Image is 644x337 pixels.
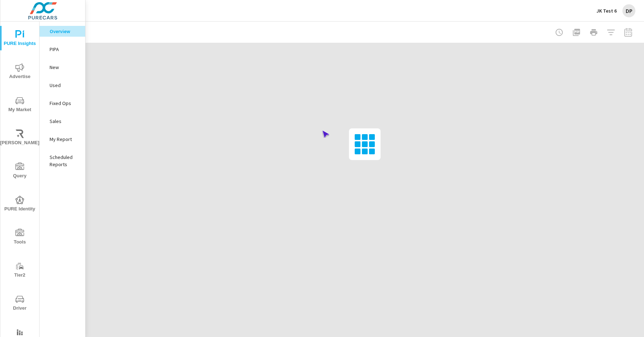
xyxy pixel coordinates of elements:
p: Overview [50,28,79,35]
p: New [50,64,79,71]
div: Scheduled Reports [40,152,85,170]
div: Sales [40,116,85,127]
span: PURE Identity [3,196,37,213]
p: Used [50,82,79,89]
div: New [40,62,85,73]
p: My Report [50,136,79,143]
span: Tools [3,229,37,246]
span: Tier2 [3,262,37,279]
div: Fixed Ops [40,98,85,109]
span: PURE Insights [3,30,37,48]
div: Overview [40,26,85,37]
p: JK Test 6 [597,8,617,14]
p: PIPA [50,46,79,53]
div: PIPA [40,44,85,55]
p: Sales [50,118,79,125]
span: My Market [3,96,37,114]
span: Query [3,163,37,180]
span: Advertise [3,63,37,81]
div: My Report [40,134,85,145]
p: Scheduled Reports [50,154,79,168]
p: Fixed Ops [50,100,79,107]
span: [PERSON_NAME] [3,129,37,147]
div: Used [40,80,85,91]
span: Driver [3,295,37,313]
div: DP [622,4,635,17]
